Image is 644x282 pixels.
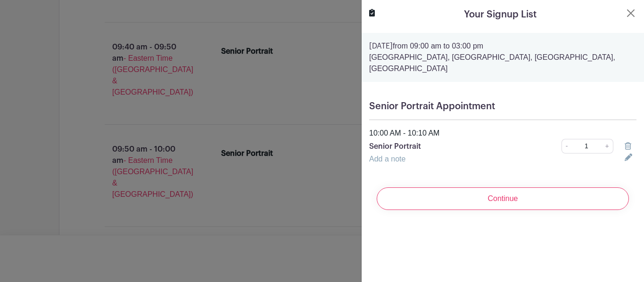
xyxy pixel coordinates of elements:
[464,8,537,22] h5: Your Signup List
[363,128,642,139] div: 10:00 AM - 10:10 AM
[369,101,636,112] h5: Senior Portrait Appointment
[369,141,520,152] p: Senior Portrait
[369,52,636,74] p: [GEOGRAPHIC_DATA], [GEOGRAPHIC_DATA], [GEOGRAPHIC_DATA], [GEOGRAPHIC_DATA]
[369,40,636,52] p: from 09:00 am to 03:00 pm
[561,139,572,153] a: -
[625,8,636,19] button: Close
[369,42,393,50] strong: [DATE]
[377,187,629,210] input: Continue
[602,139,613,153] a: +
[369,155,405,163] a: Add a note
